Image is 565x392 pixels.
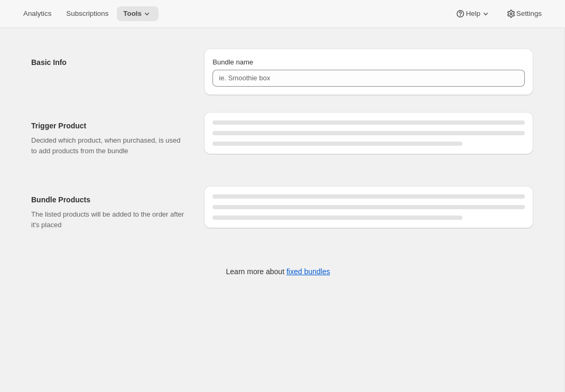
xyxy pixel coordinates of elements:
[516,10,542,18] span: Settings
[466,10,480,18] span: Help
[499,6,548,21] button: Settings
[449,6,497,21] button: Help
[123,10,142,18] span: Tools
[60,6,115,21] button: Subscriptions
[17,6,58,21] button: Analytics
[212,58,253,66] span: Bundle name
[117,6,159,21] button: Tools
[31,135,187,156] p: Decided which product, when purchased, is used to add products from the bundle
[226,266,330,277] p: Learn more about
[212,70,525,87] input: ie. Smoothie box
[31,57,187,68] h2: Basic Info
[31,194,187,205] h2: Bundle Products
[286,267,330,276] a: fixed bundles
[31,209,187,230] p: The listed products will be added to the order after it's placed
[31,120,187,131] h2: Trigger Product
[23,10,51,18] span: Analytics
[66,10,108,18] span: Subscriptions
